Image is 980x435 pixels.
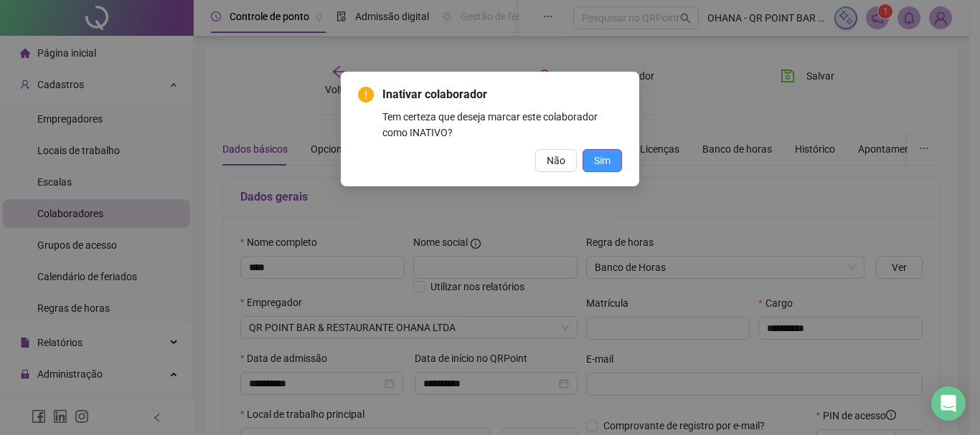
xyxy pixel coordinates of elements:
[594,153,611,168] span: Sim
[583,149,622,172] button: Sim
[931,386,966,421] div: Open Intercom Messenger
[382,86,622,103] span: Inativar colaborador
[547,153,565,168] span: Não
[358,87,374,102] span: exclamation-circle
[535,149,577,172] button: Não
[382,109,622,140] div: Tem certeza que deseja marcar este colaborador como INATIVO?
